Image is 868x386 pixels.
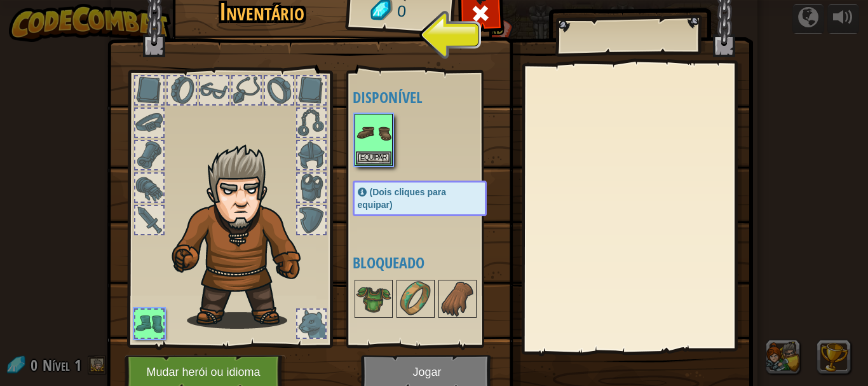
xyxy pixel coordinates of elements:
h4: Disponível [353,89,512,106]
span: (Dois cliques para equipar) [358,187,447,210]
img: portrait.png [356,281,391,317]
img: portrait.png [356,115,391,151]
img: portrait.png [440,281,475,317]
h4: Bloqueado [353,254,512,271]
button: Equipar [356,151,391,165]
img: hair_m2.png [166,144,322,329]
img: portrait.png [398,281,433,317]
